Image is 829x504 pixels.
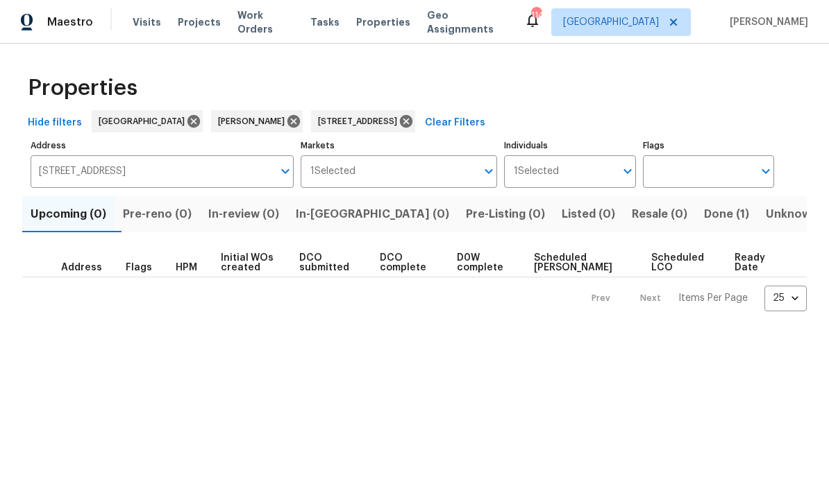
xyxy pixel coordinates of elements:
[704,205,749,224] span: Done (1)
[651,253,710,272] span: Scheduled LCO
[356,15,410,29] span: Properties
[466,205,545,224] span: Pre-Listing (0)
[756,162,776,181] button: Open
[643,141,774,150] label: Flags
[211,110,303,132] div: [PERSON_NAME]
[311,110,415,132] div: [STREET_ADDRESS]
[221,253,276,272] span: Initial WOs created
[457,253,510,272] span: D0W complete
[99,114,190,128] span: [GEOGRAPHIC_DATA]
[427,8,508,36] span: Geo Assignments
[176,263,197,272] span: HPM
[724,15,808,29] span: [PERSON_NAME]
[425,114,485,132] span: Clear Filters
[562,205,615,224] span: Listed (0)
[504,141,635,150] label: Individuals
[380,253,433,272] span: DCO complete
[514,166,559,177] span: 1 Selected
[28,81,137,95] span: Properties
[92,110,203,132] div: [GEOGRAPHIC_DATA]
[764,280,807,316] div: 25
[419,110,491,136] button: Clear Filters
[618,162,637,181] button: Open
[31,141,294,150] label: Address
[126,263,152,272] span: Flags
[310,166,355,177] span: 1 Selected
[301,141,498,150] label: Markets
[31,205,106,224] span: Upcoming (0)
[310,17,340,27] span: Tasks
[632,205,687,224] span: Resale (0)
[678,291,748,305] p: Items Per Page
[218,114,290,128] span: [PERSON_NAME]
[578,286,807,311] nav: Pagination Navigation
[28,114,82,132] span: Hide filters
[237,8,294,36] span: Work Orders
[299,253,356,272] span: DCO submitted
[178,15,221,29] span: Projects
[208,205,279,224] span: In-review (0)
[296,205,449,224] span: In-[GEOGRAPHIC_DATA] (0)
[123,205,192,224] span: Pre-reno (0)
[133,15,161,29] span: Visits
[22,110,87,136] button: Hide filters
[318,114,403,128] span: [STREET_ADDRESS]
[61,263,102,272] span: Address
[735,253,772,272] span: Ready Date
[531,8,541,22] div: 114
[47,15,93,29] span: Maestro
[563,15,659,29] span: [GEOGRAPHIC_DATA]
[534,253,628,272] span: Scheduled [PERSON_NAME]
[276,162,295,181] button: Open
[479,162,499,181] button: Open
